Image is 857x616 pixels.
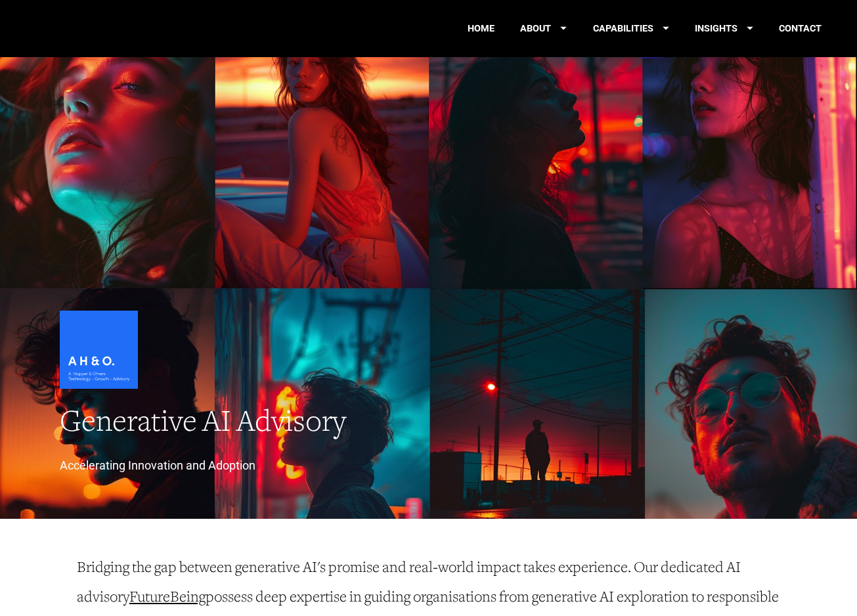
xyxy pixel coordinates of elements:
[468,11,494,47] a: HOME
[779,11,822,47] a: CONTACT
[593,11,669,47] a: CAPABILITIES
[129,586,206,605] a: FutureBeing
[695,11,753,47] a: INSIGHTS
[77,561,743,605] span: Bridging the gap between generative AI's promise and real-world impact takes experience. Our dedi...
[129,590,206,605] span: FutureBeing
[60,458,255,472] span: Accelerating Innovation and Adoption
[520,11,567,47] a: ABOUT
[60,408,346,439] span: Generative AI Advisory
